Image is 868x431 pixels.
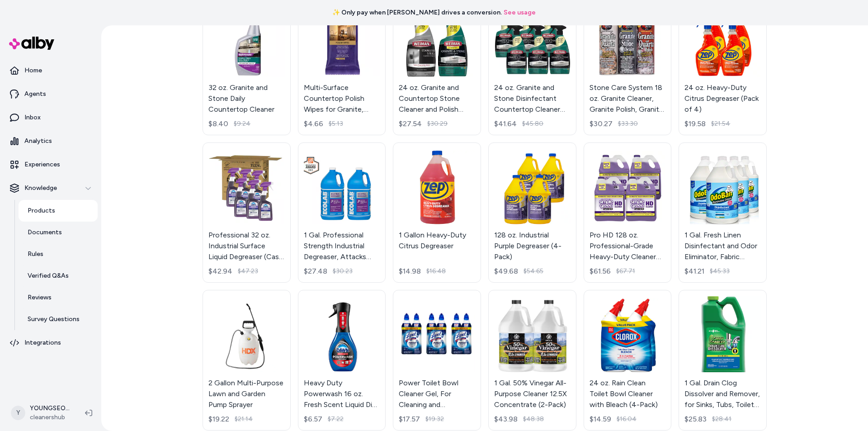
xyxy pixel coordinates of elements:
[19,265,98,287] a: Verified Q&As
[24,113,41,122] p: Inbox
[393,290,481,431] a: Power Toilet Bowl Cleaner Gel, For Cleaning and Disinfecting, Stain Removal, 24oz (6-Pack)Power T...
[11,406,25,420] span: Y
[4,177,98,199] button: Knowledge
[28,206,55,215] p: Products
[24,184,57,193] p: Knowledge
[19,200,98,222] a: Products
[298,142,386,283] a: 1 Gal. Professional Strength Industrial Degreaser, Attacks Grease, Buildup and Stains (2-Pack)1 G...
[393,142,481,283] a: 1 Gallon Heavy-Duty Citrus Degreaser1 Gallon Heavy-Duty Citrus Degreaser$14.98$16.48
[584,142,672,283] a: Pro HD 128 oz. Professional-Grade Heavy-Duty Cleaner (Case of 4)Pro HD 128 oz. Professional-Grade...
[30,413,71,422] span: cleanershub
[504,8,536,17] a: See usage
[203,290,291,431] a: 2 Gallon Multi-Purpose Lawn and Garden Pump Sprayer2 Gallon Multi-Purpose Lawn and Garden Pump Sp...
[24,338,61,347] p: Integrations
[488,290,576,431] a: 1 Gal. 50% Vinegar All-Purpose Cleaner 12.5X Concentrate (2-Pack)1 Gal. 50% Vinegar All-Purpose C...
[298,290,386,431] a: Heavy Duty Powerwash 16 oz. Fresh Scent Liquid Dish SoapHeavy Duty Powerwash 16 oz. Fresh Scent L...
[28,228,62,237] p: Documents
[28,293,52,302] p: Reviews
[679,142,767,283] a: 1 Gal. Fresh Linen Disinfectant and Odor Eliminator, Fabric Freshener, Mold Control, Multi-Purpos...
[4,130,98,152] a: Analytics
[28,315,80,324] p: Survey Questions
[28,271,69,280] p: Verified Q&As
[19,243,98,265] a: Rules
[28,250,43,259] p: Rules
[679,290,767,431] a: 1 Gal. Drain Clog Dissolver and Remover, for Sinks, Tubs, Toilets and Showers1 Gal. Drain Clog Di...
[19,308,98,330] a: Survey Questions
[24,90,46,99] p: Agents
[4,60,98,81] a: Home
[203,142,291,283] a: Professional 32 oz. Industrial Surface Liquid Degreaser (Case of 6)Professional 32 oz. Industrial...
[332,8,502,17] span: ✨ Only pay when [PERSON_NAME] drives a conversion.
[30,404,71,413] p: YOUNGSEOL GEOUN
[24,160,60,169] p: Experiences
[24,66,42,75] p: Home
[19,287,98,308] a: Reviews
[19,222,98,243] a: Documents
[24,137,52,146] p: Analytics
[4,332,98,354] a: Integrations
[9,37,54,50] img: alby Logo
[4,107,98,128] a: Inbox
[4,154,98,175] a: Experiences
[4,83,98,105] a: Agents
[5,398,78,427] button: YYOUNGSEOL GEOUNcleanershub
[488,142,576,283] a: 128 oz. Industrial Purple Degreaser (4-Pack)128 oz. Industrial Purple Degreaser (4-Pack)$49.68$54.65
[584,290,672,431] a: 24 oz. Rain Clean Toilet Bowl Cleaner with Bleach (4-Pack)24 oz. Rain Clean Toilet Bowl Cleaner w...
